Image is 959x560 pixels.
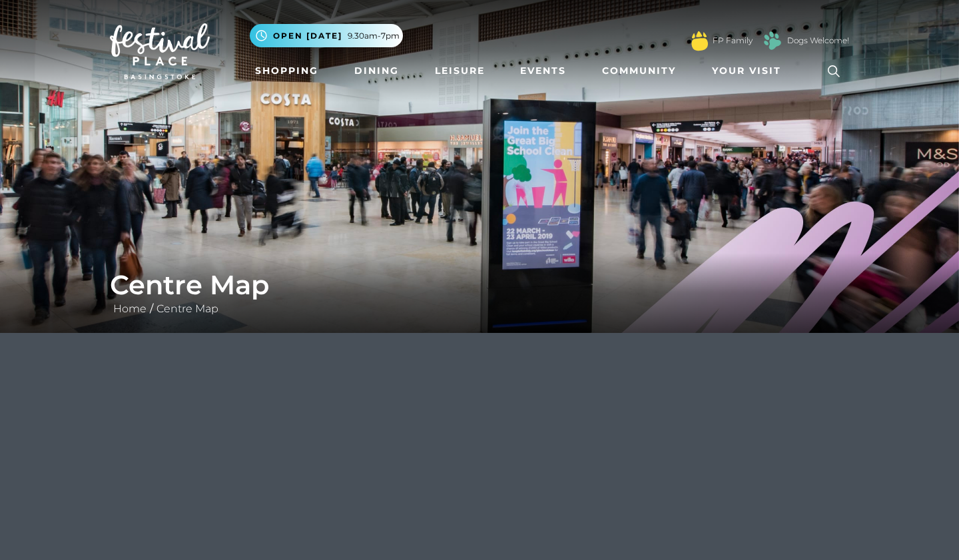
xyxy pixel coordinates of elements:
a: Your Visit [707,59,793,83]
span: Open [DATE] [273,30,342,42]
a: Community [597,59,681,83]
a: Leisure [430,59,490,83]
a: Shopping [250,59,324,83]
a: Home [110,302,150,315]
a: Dogs Welcome! [787,35,849,47]
a: FP Family [713,35,753,47]
div: / [100,269,859,317]
a: Centre Map [153,302,222,315]
span: 9.30am-7pm [348,30,400,42]
a: Events [515,59,571,83]
a: Dining [349,59,404,83]
span: Your Visit [712,64,781,78]
button: Open [DATE] 9.30am-7pm [250,24,403,47]
h1: Centre Map [110,269,849,301]
img: Festival Place Logo [110,23,210,79]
